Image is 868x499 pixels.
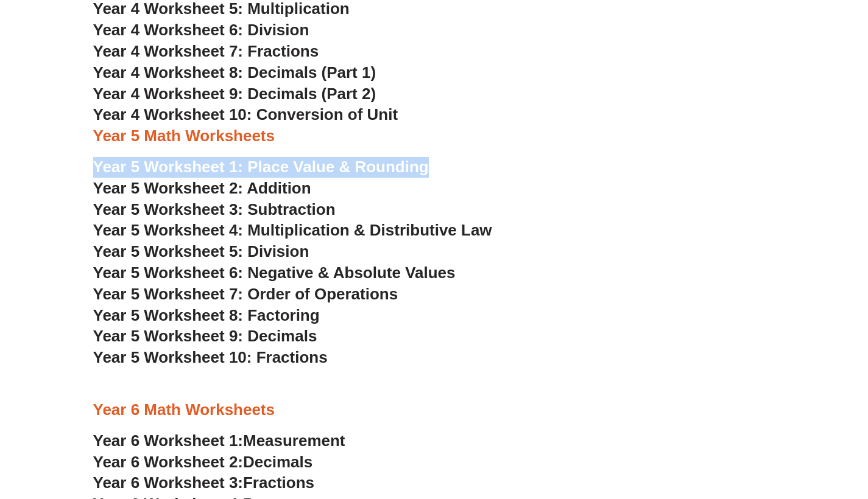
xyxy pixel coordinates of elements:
span: Measurement [243,431,345,450]
a: Year 6 Worksheet 2:Decimals [93,453,313,471]
a: Year 5 Worksheet 10: Fractions [93,348,328,366]
span: Fractions [243,473,314,492]
a: Year 4 Worksheet 7: Fractions [93,42,319,60]
span: Year 6 Worksheet 1: [93,431,244,450]
a: Year 5 Worksheet 8: Factoring [93,306,320,324]
span: Decimals [243,453,312,471]
a: Year 5 Worksheet 4: Multiplication & Distributive Law [93,221,492,239]
a: Year 5 Worksheet 3: Subtraction [93,200,336,218]
span: Year 6 Worksheet 3: [93,473,244,492]
a: Year 5 Worksheet 6: Negative & Absolute Values [93,263,456,282]
a: Year 6 Worksheet 1:Measurement [93,431,345,450]
a: Year 5 Worksheet 7: Order of Operations [93,285,398,303]
a: Year 4 Worksheet 9: Decimals (Part 2) [93,85,376,103]
a: Year 4 Worksheet 8: Decimals (Part 1) [93,63,376,82]
a: Year 4 Worksheet 6: Division [93,21,309,39]
a: Year 5 Worksheet 1: Place Value & Rounding [93,158,429,176]
a: Year 6 Worksheet 3:Fractions [93,473,314,492]
a: Year 5 Worksheet 5: Division [93,242,309,260]
h3: Year 5 Math Worksheets [93,126,775,147]
iframe: Chat Widget [659,361,868,499]
a: Year 4 Worksheet 10: Conversion of Unit [93,105,398,124]
span: Year 6 Worksheet 2: [93,453,244,471]
h3: Year 6 Math Worksheets [93,400,775,420]
a: Year 5 Worksheet 9: Decimals [93,327,317,345]
a: Year 5 Worksheet 2: Addition [93,179,311,197]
